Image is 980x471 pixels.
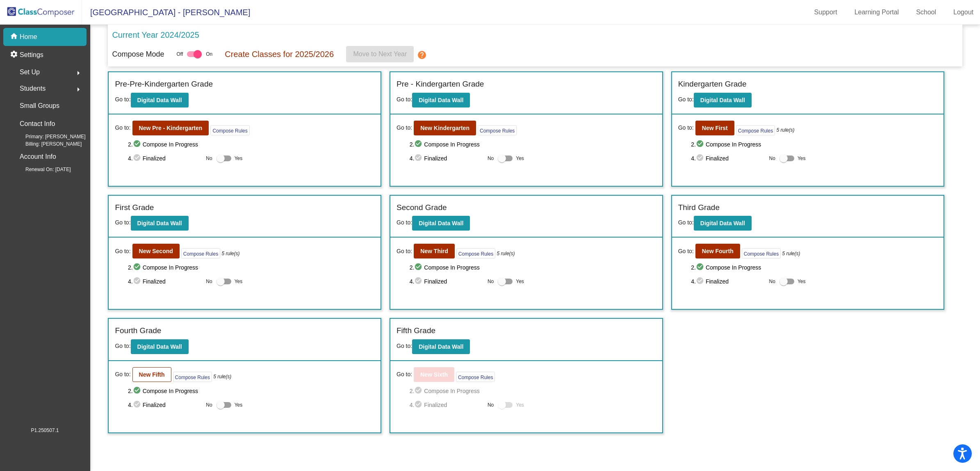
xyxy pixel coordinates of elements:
span: 2. Compose In Progress [128,139,374,149]
span: 4. Finalized [410,400,483,410]
span: Yes [235,400,243,410]
mat-icon: check_circle [133,386,143,396]
mat-icon: check_circle [133,263,143,272]
mat-icon: check_circle [414,277,424,286]
label: Fourth Grade [115,325,161,337]
span: Yes [798,153,806,163]
span: No [769,278,775,285]
span: Go to: [397,343,412,349]
span: Go to: [115,123,130,132]
span: 4. Finalized [128,153,202,163]
span: 2. Compose In Progress [128,263,374,272]
span: Go to: [678,123,694,132]
p: Home [20,32,37,42]
span: 2. Compose In Progress [691,139,937,149]
b: Digital Data Wall [137,343,182,350]
span: No [206,278,212,285]
mat-icon: check_circle [414,386,424,396]
span: 4. Finalized [691,153,765,163]
button: New Kindergarten [414,121,476,135]
p: Account Info [20,151,56,162]
mat-icon: check_circle [696,277,706,286]
b: New Third [420,248,448,254]
b: New Fourth [702,248,734,254]
button: Compose Rules [210,125,249,135]
b: Digital Data Wall [700,220,745,226]
span: Billing: [PERSON_NAME] [12,140,82,148]
span: 2. Compose In Progress [410,386,656,396]
b: Digital Data Wall [419,343,463,350]
span: 4. Finalized [410,153,483,163]
button: New Second [132,244,180,258]
span: Yes [516,400,524,410]
button: New Third [414,244,455,258]
mat-icon: check_circle [414,263,424,272]
span: Yes [516,153,524,163]
i: 5 rule(s) [213,373,231,380]
b: New Second [139,248,173,254]
button: Compose Rules [456,372,495,382]
button: Digital Data Wall [131,93,189,107]
mat-icon: check_circle [414,153,424,163]
button: New Fourth [695,244,740,258]
button: Compose Rules [173,372,212,382]
span: No [488,155,494,162]
button: New Fifth [132,367,171,382]
span: Primary: [PERSON_NAME] [12,133,86,140]
b: New Fifth [139,371,165,378]
i: 5 rule(s) [497,250,515,257]
label: Kindergarten Grade [678,78,747,90]
label: Pre-Pre-Kindergarten Grade [115,78,213,90]
i: 5 rule(s) [777,126,795,134]
span: No [206,401,212,409]
p: Settings [20,50,43,60]
span: Go to: [397,96,412,103]
span: 4. Finalized [691,277,765,286]
b: Digital Data Wall [137,97,182,103]
p: Create Classes for 2025/2026 [225,48,334,60]
mat-icon: settings [10,50,20,60]
mat-icon: check_circle [696,153,706,163]
span: Go to: [678,96,694,103]
button: Compose Rules [742,248,781,258]
button: Move to Next Year [346,46,414,62]
span: No [488,401,494,409]
b: New Sixth [420,371,448,378]
span: Go to: [397,247,412,256]
button: Compose Rules [478,125,517,135]
mat-icon: check_circle [133,153,143,163]
span: On [206,50,212,58]
span: Go to: [678,219,694,226]
button: Digital Data Wall [412,93,470,107]
span: Off [176,50,183,58]
a: Logout [947,6,980,19]
span: Go to: [115,343,130,349]
b: New Pre - Kindergarten [139,125,203,131]
span: Go to: [678,247,694,256]
span: Yes [235,153,243,163]
mat-icon: arrow_right [73,68,83,78]
span: 4. Finalized [128,277,202,286]
button: Compose Rules [736,125,775,135]
span: Yes [798,277,806,286]
b: Digital Data Wall [137,220,182,226]
i: 5 rule(s) [782,250,800,257]
button: New Pre - Kindergarten [132,121,209,135]
a: Learning Portal [848,6,906,19]
mat-icon: help [417,50,427,60]
p: Current Year 2024/2025 [112,29,199,41]
b: Digital Data Wall [419,220,463,226]
span: 2. Compose In Progress [128,386,374,396]
button: Digital Data Wall [131,339,189,354]
span: Set Up [20,66,40,78]
b: Digital Data Wall [700,97,745,103]
i: 5 rule(s) [222,250,240,257]
span: 2. Compose In Progress [691,263,937,272]
button: New First [695,121,734,135]
span: 4. Finalized [128,400,202,410]
span: Go to: [397,370,412,379]
mat-icon: check_circle [133,139,143,149]
span: Go to: [397,219,412,226]
span: Go to: [115,370,130,379]
button: Compose Rules [456,248,495,258]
